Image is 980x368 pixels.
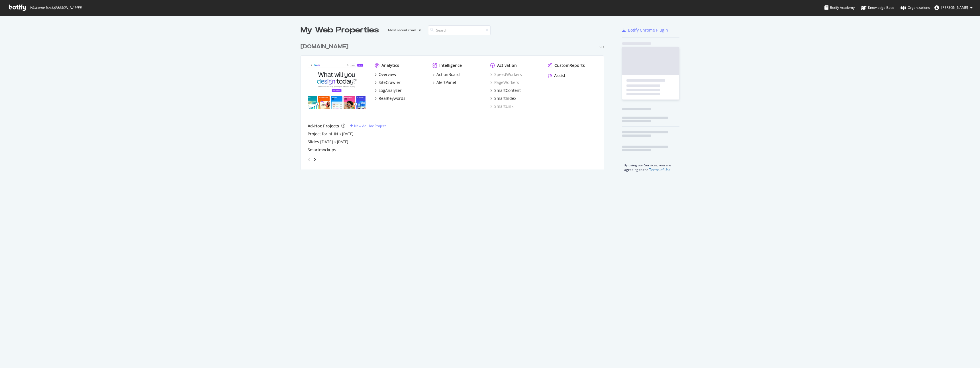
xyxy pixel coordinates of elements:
[615,160,679,172] div: By using our Services, you are agreeing to the
[379,72,396,77] div: Overview
[497,63,517,68] div: Activation
[379,96,405,101] div: RealKeywords
[301,43,351,51] a: [DOMAIN_NAME]
[308,147,336,153] a: Smartmockups
[350,123,386,128] a: New Ad-Hoc Project
[622,27,668,33] a: Botify Chrome Plugin
[439,63,462,68] div: Intelligence
[308,139,333,145] a: Slides [DATE]
[381,63,399,68] div: Analytics
[375,72,396,77] a: Overview
[490,96,516,101] a: SmartIndex
[490,72,522,77] a: SpeedWorkers
[824,5,855,11] div: Botify Academy
[554,73,565,78] div: Assist
[490,80,519,85] a: PageWorkers
[305,155,313,164] div: angle-left
[301,43,348,51] div: [DOMAIN_NAME]
[941,5,968,10] span: An Nguyen
[436,80,456,85] div: AlertPanel
[301,24,379,36] div: My Web Properties
[388,28,416,32] div: Most recent crawl
[342,131,353,136] a: [DATE]
[861,5,894,11] div: Knowledge Base
[901,5,930,11] div: Organizations
[436,72,460,77] div: ActionBoard
[379,80,401,85] div: SiteCrawler
[548,73,565,78] a: Assist
[308,131,338,137] a: Project for hi_IN
[494,96,516,101] div: SmartIndex
[548,63,585,68] a: CustomReports
[494,88,521,93] div: SmartContent
[597,45,604,49] div: Pro
[490,88,521,93] a: SmartContent
[354,123,386,128] div: New Ad-Hoc Project
[337,139,348,144] a: [DATE]
[554,63,585,68] div: CustomReports
[649,167,671,172] a: Terms of Use
[308,63,366,109] img: canva.com
[930,3,977,12] button: [PERSON_NAME]
[375,88,402,93] a: LogAnalyzer
[375,80,401,85] a: SiteCrawler
[428,25,491,35] input: Search
[383,26,423,35] button: Most recent crawl
[375,96,405,101] a: RealKeywords
[301,36,609,169] div: grid
[379,88,402,93] div: LogAnalyzer
[313,157,317,162] div: angle-right
[490,104,513,109] a: SmartLink
[308,123,339,129] div: Ad-Hoc Projects
[628,27,668,33] div: Botify Chrome Plugin
[30,5,81,10] span: Welcome back, [PERSON_NAME] !
[432,72,460,77] a: ActionBoard
[432,80,456,85] a: AlertPanel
